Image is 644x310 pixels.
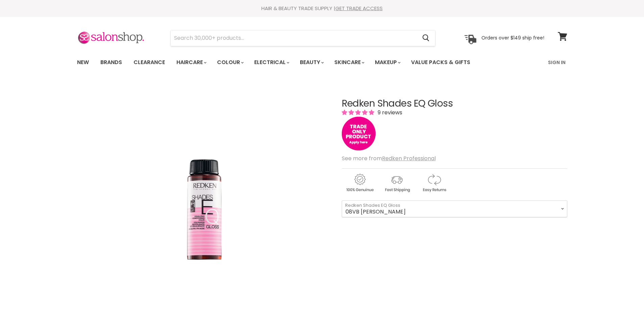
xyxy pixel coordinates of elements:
p: Orders over $149 ship free! [481,35,544,41]
nav: Main [69,53,576,72]
a: Colour [212,55,248,69]
span: 9 reviews [376,109,402,116]
input: Search [171,30,417,46]
a: Value Packs & Gifts [406,55,475,69]
img: genuine.gif [342,173,378,193]
a: Sign In [544,55,570,69]
img: shipping.gif [379,173,415,193]
ul: Main menu [72,53,510,72]
img: tradeonly_small.jpg [342,117,376,150]
a: Beauty [295,55,328,69]
h1: Redken Shades EQ Gloss [342,98,567,109]
span: See more from [342,154,436,162]
form: Product [170,30,435,46]
button: Search [417,30,435,46]
a: Brands [95,55,127,69]
a: Electrical [249,55,293,69]
img: returns.gif [416,173,452,193]
a: Makeup [370,55,405,69]
a: Redken Professional [382,154,436,162]
div: HAIR & BEAUTY TRADE SUPPLY | [69,5,576,12]
a: Skincare [329,55,368,69]
a: GET TRADE ACCESS [335,5,383,12]
a: Clearance [128,55,170,69]
a: Haircare [171,55,211,69]
a: New [72,55,94,69]
span: 5.00 stars [342,109,376,116]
